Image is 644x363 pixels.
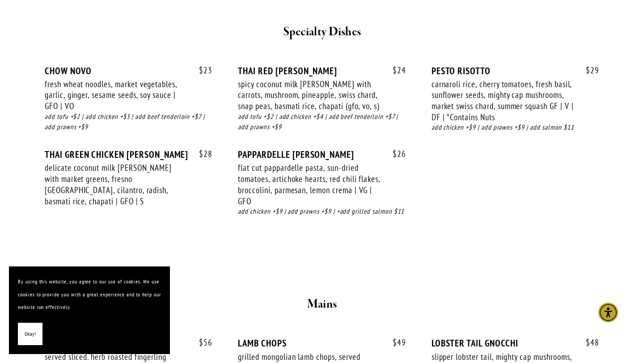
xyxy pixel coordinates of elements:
[307,296,337,312] strong: Mains
[9,266,170,354] section: Cookie banner
[45,162,187,207] div: delicate coconut milk [PERSON_NAME] with market greens, fresno [GEOGRAPHIC_DATA], cilantro, radis...
[190,65,212,76] span: 23
[25,328,36,341] span: Okay!
[238,338,406,349] div: LAMB CHOPS
[432,79,574,123] div: carnaroli rice, cherry tomatoes, fresh basil, sunflower seeds, mighty cap mushrooms, market swiss...
[432,338,599,349] div: LOBSTER TAIL GNOCCHI
[393,148,397,159] span: $
[238,207,406,217] div: add chicken +$9 | add prawns +$9 | +add grilled salmon $11
[18,275,161,314] p: By using this website, you agree to our use of cookies. We use cookies to provide you with a grea...
[586,65,590,76] span: $
[18,323,42,346] button: Okay!
[577,65,599,76] span: 29
[238,149,406,160] div: PAPPARDELLE [PERSON_NAME]
[432,122,599,133] div: add chicken +$9 | add prawns +$9 | add salmon $11
[238,112,406,132] div: add tofu +$2 | add chicken +$4 | add beef tenderloin +$7 | add prawns +$9
[283,24,361,40] strong: Specialty Dishes
[45,149,212,160] div: THAI GREEN CHICKEN [PERSON_NAME]
[238,162,380,207] div: flat cut pappardelle pasta, sun-dried tomatoes, artichoke hearts, red chili flakes, broccolini, p...
[384,338,406,348] span: 49
[238,65,406,76] div: THAI RED [PERSON_NAME]
[384,149,406,159] span: 26
[393,337,397,348] span: $
[45,112,212,132] div: add tofu +$2 | add chicken +$5 | add beef tenderloin +$7 | add prawns +$9
[199,65,203,76] span: $
[45,65,212,76] div: CHOW NOVO
[199,148,203,159] span: $
[384,65,406,76] span: 24
[238,79,380,112] div: spicy coconut milk [PERSON_NAME] with carrots, mushroom, pineapple, swiss chard, snap peas, basma...
[393,65,397,76] span: $
[199,337,203,348] span: $
[45,79,187,112] div: fresh wheat noodles, market vegetables, garlic, ginger, sesame seeds, soy sauce | GFO | VO
[432,65,599,76] div: PESTO RISOTTO
[586,337,590,348] span: $
[577,338,599,348] span: 48
[598,303,618,322] div: Accessibility Menu
[190,338,212,348] span: 56
[190,149,212,159] span: 28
